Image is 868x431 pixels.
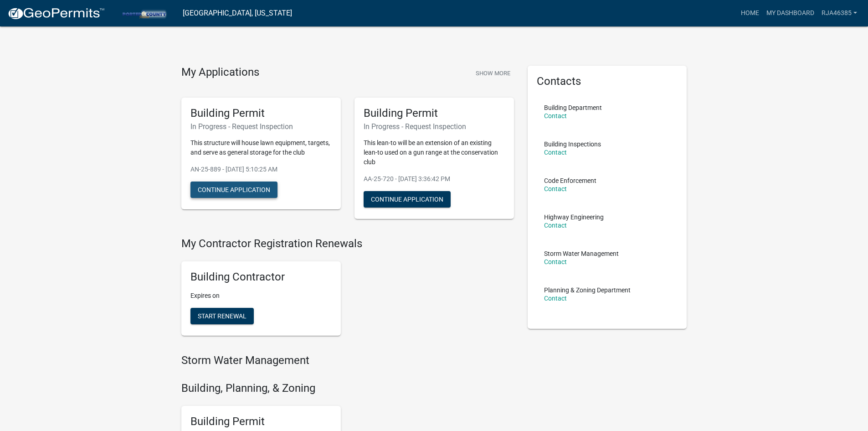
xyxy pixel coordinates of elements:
[472,66,514,81] button: Show More
[544,185,567,192] a: Contact
[181,382,514,395] h4: Building, Planning, & Zoning
[364,122,505,131] h6: In Progress - Request Inspection
[190,165,332,174] p: AN-25-889 - [DATE] 5:10:25 AM
[537,75,678,88] h5: Contacts
[181,237,514,250] h4: My Contractor Registration Renewals
[190,270,332,284] h5: Building Contractor
[190,308,254,324] button: Start Renewal
[190,122,332,131] h6: In Progress - Request Inspection
[181,237,514,343] wm-registration-list-section: My Contractor Registration Renewals
[190,415,332,428] h5: Building Permit
[544,214,604,220] p: Highway Engineering
[544,222,567,229] a: Contact
[190,291,332,301] p: Expires on
[364,191,451,208] button: Continue Application
[190,138,332,157] p: This structure will house lawn equipment, targets, and serve as general storage for the club
[544,287,631,293] p: Planning & Zoning Department
[544,295,567,302] a: Contact
[544,250,619,257] p: Storm Water Management
[737,5,763,22] a: Home
[763,5,818,22] a: My Dashboard
[183,5,292,21] a: [GEOGRAPHIC_DATA], [US_STATE]
[544,112,567,119] a: Contact
[544,177,596,184] p: Code Enforcement
[544,141,601,147] p: Building Inspections
[544,104,602,111] p: Building Department
[364,138,505,167] p: This lean-to will be an extension of an existing lean-to used on a gun range at the conservation ...
[364,174,505,184] p: AA-25-720 - [DATE] 3:36:42 PM
[544,149,567,156] a: Contact
[190,182,277,198] button: Continue Application
[818,5,861,22] a: rja46385
[181,354,514,367] h4: Storm Water Management
[364,107,505,120] h5: Building Permit
[198,312,247,320] span: Start Renewal
[190,107,332,120] h5: Building Permit
[544,258,567,265] a: Contact
[181,66,259,79] h4: My Applications
[112,7,175,19] img: Porter County, Indiana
